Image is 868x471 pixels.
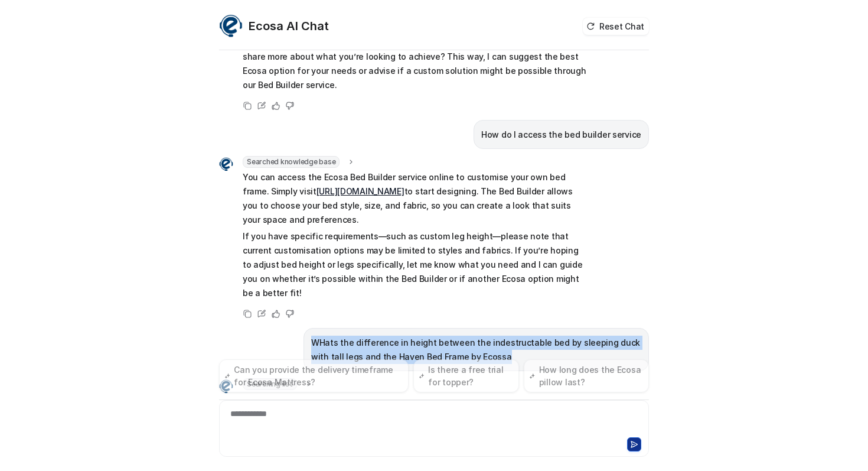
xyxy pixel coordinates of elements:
[311,336,641,364] p: WHats the difference in height between the indestructable bed by sleeping duck with tall legs and...
[243,170,588,227] p: You can access the Ecosa Bed Builder service online to customise your own bed frame. Simply visit...
[249,18,329,34] h2: Ecosa AI Chat
[243,156,340,168] span: Searched knowledge base
[481,128,641,142] p: How do I access the bed builder service
[413,359,519,392] button: Is there a free trial for topper?
[219,359,409,392] button: Can you provide the delivery timeframe for Ecosa Mattress?
[219,157,233,171] img: Widget
[316,186,404,196] a: [URL][DOMAIN_NAME]
[243,229,588,300] p: If you have specific requirements—such as custom leg height—please note that current customisatio...
[583,18,649,35] button: Reset Chat
[524,359,649,392] button: How long does the Ecosa pillow last?
[219,14,243,38] img: Widget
